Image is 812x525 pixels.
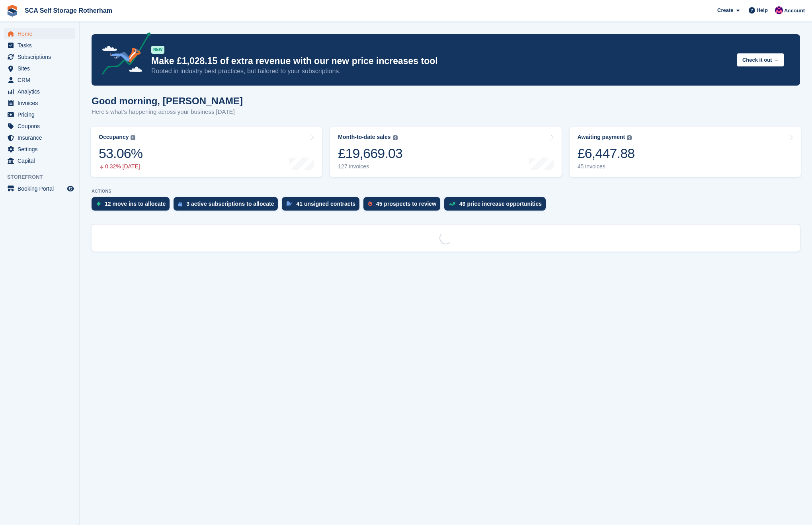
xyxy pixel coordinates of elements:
a: menu [4,86,75,97]
div: NEW [151,46,164,54]
span: Settings [18,144,65,155]
div: 45 invoices [578,163,635,170]
a: menu [4,109,75,120]
span: Insurance [18,132,65,143]
div: £6,447.88 [578,145,635,162]
a: menu [4,144,75,155]
div: 49 price increase opportunities [459,201,542,207]
div: 0.32% [DATE] [99,163,142,170]
a: 12 move ins to allocate [92,197,174,215]
span: Account [784,7,805,15]
img: price_increase_opportunities-93ffe204e8149a01c8c9dc8f82e8f89637d9d84a8eef4429ea346261dce0b2c0.svg [449,202,455,206]
a: menu [4,28,75,39]
p: Make £1,028.15 of extra revenue with our new price increases tool [151,55,730,67]
a: 3 active subscriptions to allocate [174,197,282,215]
img: icon-info-grey-7440780725fd019a000dd9b08b2336e03edf1995a4989e88bcd33f0948082b44.svg [131,135,135,140]
h1: Good morning, [PERSON_NAME] [92,96,243,106]
span: Coupons [18,121,65,132]
div: 41 unsigned contracts [296,201,355,207]
a: Preview store [66,184,75,193]
img: stora-icon-8386f47178a22dfd0bd8f6a31ec36ba5ce8667c1dd55bd0f319d3a0aa187defe.svg [6,5,18,17]
a: menu [4,132,75,143]
span: Booking Portal [18,183,65,194]
span: Home [18,28,65,39]
a: menu [4,51,75,62]
div: Occupancy [99,134,129,141]
a: 41 unsigned contracts [282,197,363,215]
span: Sites [18,63,65,74]
a: menu [4,121,75,132]
img: Sam Chapman [775,6,783,14]
img: price-adjustments-announcement-icon-8257ccfd72463d97f412b2fc003d46551f7dbcb40ab6d574587a9cd5c0d94... [95,32,151,78]
p: Here's what's happening across your business [DATE] [92,107,243,117]
span: Pricing [18,109,65,120]
a: 45 prospects to review [363,197,444,215]
a: Month-to-date sales £19,669.03 127 invoices [330,127,561,177]
a: 49 price increase opportunities [444,197,550,215]
span: CRM [18,74,65,86]
span: Subscriptions [18,51,65,62]
a: menu [4,74,75,86]
img: move_ins_to_allocate_icon-fdf77a2bb77ea45bf5b3d319d69a93e2d87916cf1d5bf7949dd705db3b84f3ca.svg [96,201,101,206]
img: icon-info-grey-7440780725fd019a000dd9b08b2336e03edf1995a4989e88bcd33f0948082b44.svg [393,135,398,140]
a: SCA Self Storage Rotherham [21,4,115,17]
span: Help [757,6,768,14]
span: Tasks [18,40,65,51]
a: menu [4,155,75,166]
p: Rooted in industry best practices, but tailored to your subscriptions. [151,67,730,76]
div: Month-to-date sales [338,134,390,141]
span: Create [717,6,733,14]
div: 127 invoices [338,163,402,170]
span: Analytics [18,86,65,97]
a: menu [4,63,75,74]
img: icon-info-grey-7440780725fd019a000dd9b08b2336e03edf1995a4989e88bcd33f0948082b44.svg [627,135,632,140]
div: 45 prospects to review [376,201,436,207]
a: Occupancy 53.06% 0.32% [DATE] [91,127,322,177]
p: ACTIONS [92,189,800,194]
button: Check it out → [737,53,784,66]
a: Awaiting payment £6,447.88 45 invoices [570,127,801,177]
div: 12 move ins to allocate [105,201,166,207]
a: menu [4,183,75,194]
a: menu [4,40,75,51]
img: prospect-51fa495bee0391a8d652442698ab0144808aea92771e9ea1ae160a38d050c398.svg [368,201,372,206]
a: menu [4,98,75,109]
div: 53.06% [99,145,142,162]
div: 3 active subscriptions to allocate [186,201,274,207]
span: Storefront [7,173,79,181]
span: Invoices [18,98,65,109]
span: Capital [18,155,65,166]
img: active_subscription_to_allocate_icon-d502201f5373d7db506a760aba3b589e785aa758c864c3986d89f69b8ff3... [178,201,182,207]
div: Awaiting payment [578,134,625,141]
img: contract_signature_icon-13c848040528278c33f63329250d36e43548de30e8caae1d1a13099fd9432cc5.svg [287,201,292,206]
div: £19,669.03 [338,145,402,162]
